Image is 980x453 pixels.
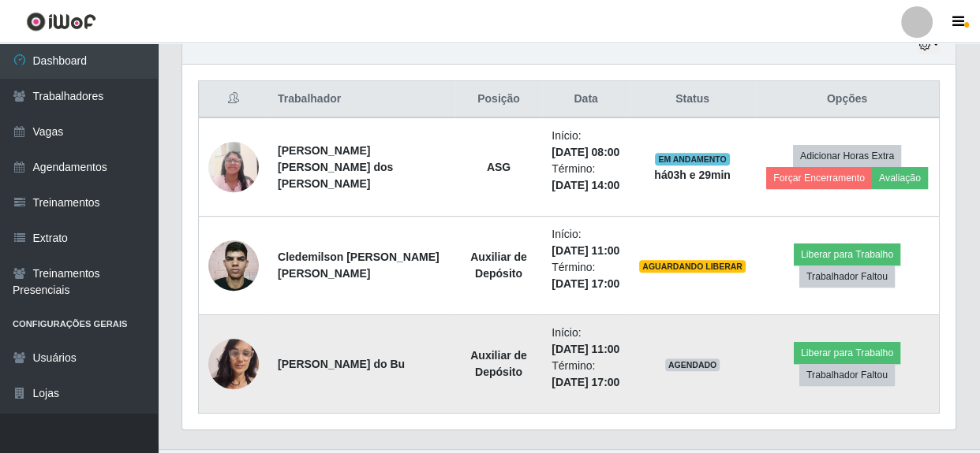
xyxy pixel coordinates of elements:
[552,179,619,191] time: [DATE] 14:00
[552,325,620,358] li: Início:
[665,358,720,371] span: AGENDADO
[793,145,901,167] button: Adicionar Horas Extra
[552,161,620,194] li: Término:
[208,133,259,200] img: 1734900991405.jpeg
[487,161,511,173] strong: ASG
[278,144,393,190] strong: [PERSON_NAME] [PERSON_NAME] dos [PERSON_NAME]
[799,364,895,386] button: Trabalhador Faltou
[552,146,619,158] time: [DATE] 08:00
[26,12,96,32] img: CoreUI Logo
[552,244,619,257] time: [DATE] 11:00
[542,81,630,118] th: Data
[799,265,895,288] button: Trabalhador Faltou
[552,277,619,290] time: [DATE] 17:00
[630,81,755,118] th: Status
[872,167,928,189] button: Avaliação
[654,169,731,181] strong: há 03 h e 29 min
[268,81,455,118] th: Trabalhador
[552,358,620,391] li: Término:
[455,81,542,118] th: Posição
[794,243,900,265] button: Liberar para Trabalho
[278,251,440,280] strong: Cledemilson [PERSON_NAME] [PERSON_NAME]
[552,343,619,355] time: [DATE] 11:00
[655,153,730,165] span: EM ANDAMENTO
[552,128,620,161] li: Início:
[208,330,259,397] img: 1739920078548.jpeg
[755,81,940,118] th: Opções
[470,251,527,280] strong: Auxiliar de Depósito
[552,376,619,388] time: [DATE] 17:00
[470,349,527,378] strong: Auxiliar de Depósito
[208,232,259,299] img: 1750990639445.jpeg
[552,226,620,259] li: Início:
[766,167,872,189] button: Forçar Encerramento
[552,259,620,292] li: Término:
[794,342,900,364] button: Liberar para Trabalho
[278,358,405,370] strong: [PERSON_NAME] do Bu
[639,260,746,273] span: AGUARDANDO LIBERAR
